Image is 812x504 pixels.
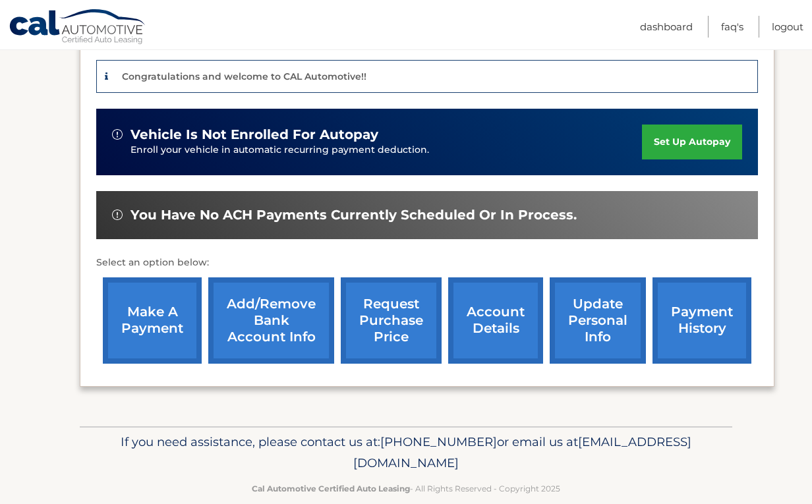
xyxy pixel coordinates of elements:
[550,277,646,364] a: update personal info
[448,277,543,364] a: account details
[122,70,366,82] p: Congratulations and welcome to CAL Automotive!!
[772,16,803,38] a: Logout
[252,484,410,493] strong: Cal Automotive Certified Auto Leasing
[721,16,743,38] a: FAQ's
[88,432,724,474] p: If you need assistance, please contact us at: or email us at
[208,277,334,364] a: Add/Remove bank account info
[640,16,693,38] a: Dashboard
[112,210,123,220] img: alert-white.svg
[96,255,758,271] p: Select an option below:
[130,126,378,143] span: vehicle is not enrolled for autopay
[9,9,147,47] a: Cal Automotive
[112,129,123,140] img: alert-white.svg
[341,277,442,364] a: request purchase price
[88,482,724,495] p: - All Rights Reserved - Copyright 2025
[130,207,577,223] span: You have no ACH payments currently scheduled or in process.
[103,277,202,364] a: make a payment
[380,434,497,449] span: [PHONE_NUMBER]
[130,143,642,157] p: Enroll your vehicle in automatic recurring payment deduction.
[652,277,751,364] a: payment history
[642,125,742,159] a: set up autopay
